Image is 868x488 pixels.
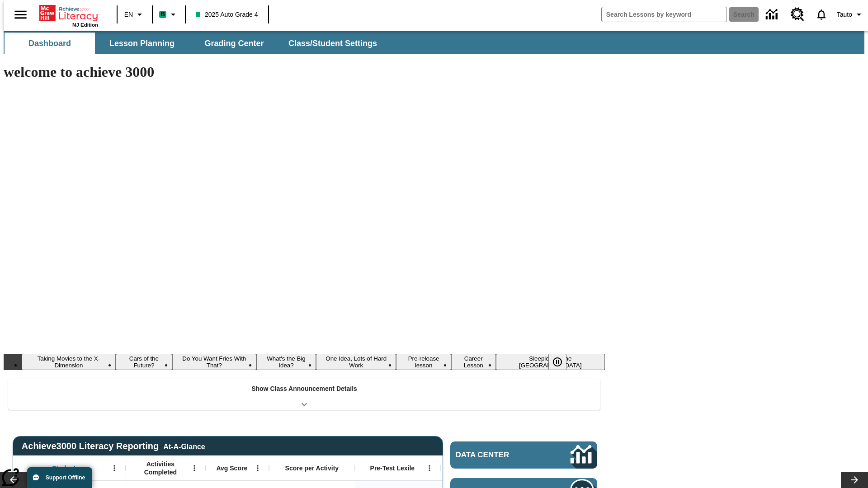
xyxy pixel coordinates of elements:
[760,2,785,27] a: Data Center
[396,354,451,370] button: Slide 6 Pre-release lesson
[172,354,256,370] button: Slide 3 Do You Want Fries With That?
[5,33,95,54] button: Dashboard
[120,6,149,23] button: Language: EN, Select a language
[7,1,34,28] button: Open side menu
[72,22,98,28] span: NJ Edition
[196,10,258,19] span: 2025 Auto Grade 4
[4,31,864,54] div: SubNavbar
[833,6,868,23] button: Profile/Settings
[4,64,605,80] h1: welcome to achieve 3000
[160,9,165,20] span: B
[316,354,396,370] button: Slide 5 One Idea, Lots of Hard Work
[496,354,605,370] button: Slide 8 Sleepless in the Animal Kingdom
[216,464,247,472] span: Avg Score
[548,354,576,370] div: Pause
[602,7,726,22] input: search field
[423,461,436,475] button: Open Menu
[52,464,75,472] span: Student
[124,10,133,19] span: EN
[251,461,264,475] button: Open Menu
[4,33,385,54] div: SubNavbar
[251,384,357,394] p: Show Class Announcement Details
[39,3,98,28] div: Home
[163,441,205,451] div: At-A-Glance
[22,441,205,451] span: Achieve3000 Literacy Reporting
[785,2,810,27] a: Resource Center, Will open in new tab
[189,33,279,54] button: Grading Center
[131,460,190,476] span: Activities Completed
[188,461,201,475] button: Open Menu
[39,4,98,22] a: Home
[810,3,833,26] a: Notifications
[8,379,600,410] div: Show Class Announcement Details
[837,10,852,19] span: Tauto
[285,464,339,472] span: Score per Activity
[116,354,172,370] button: Slide 2 Cars of the Future?
[450,441,597,469] a: Data Center
[548,354,566,370] button: Pause
[108,461,121,475] button: Open Menu
[156,6,182,23] button: Boost Class color is mint green. Change class color
[46,474,85,481] span: Support Offline
[27,467,92,488] button: Support Offline
[256,354,316,370] button: Slide 4 What's the Big Idea?
[841,472,868,488] button: Lesson carousel, Next
[97,33,187,54] button: Lesson Planning
[22,354,116,370] button: Slide 1 Taking Movies to the X-Dimension
[370,464,415,472] span: Pre-Test Lexile
[281,33,384,54] button: Class/Student Settings
[456,450,540,460] span: Data Center
[451,354,496,370] button: Slide 7 Career Lesson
